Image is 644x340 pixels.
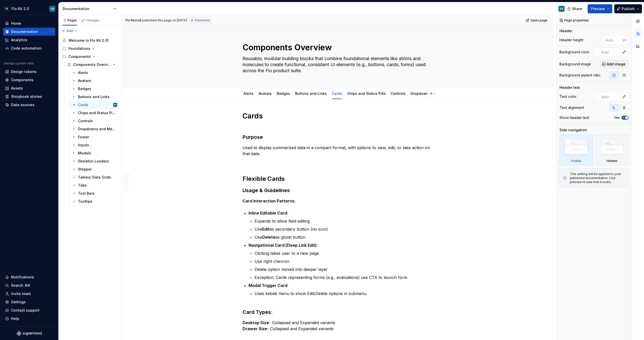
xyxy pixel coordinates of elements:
[345,88,388,99] div: Chips and Status Pills
[255,266,433,272] p: Delete option moved into deeper layer
[599,48,620,57] input: Auto
[572,6,582,11] span: Share
[11,94,42,99] div: Storybook stories
[595,135,629,165] div: Hidden
[68,38,108,43] div: Welcome to Flo Kit 2.0!
[3,93,55,101] a: Storybook stories
[78,175,111,180] div: Tables/ Data Grids
[78,70,88,75] div: Alerts
[571,159,581,163] div: Visible
[295,91,327,96] a: Buttons and Links
[70,149,119,157] a: Modals
[114,102,116,107] div: FR
[591,6,605,11] span: Preview
[255,234,433,240] p: Use as ghost button
[262,227,270,232] strong: Edit
[3,298,55,306] a: Settings
[65,61,119,69] a: Components Overview
[70,173,119,181] a: Tables/ Data Grids
[255,274,433,280] p: Exception: Cards representing forms (e.g., evaluations) use CTA to launch form
[11,300,26,305] div: Settings
[243,309,272,315] strong: Card Types:
[68,54,91,59] div: Components
[607,62,625,67] span: Add image
[3,19,55,27] a: Home
[411,91,452,96] a: Dropdowns and Menus
[86,18,99,22] div: Changes
[391,91,406,96] a: Controls
[11,29,38,34] div: Documentation
[607,159,617,163] div: Hidden
[249,210,433,216] p: :
[257,88,274,99] div: Avatars
[3,273,55,281] button: Notifications
[70,189,119,197] a: Tool Bars
[531,18,547,22] span: Open page
[70,165,119,173] a: Stepper
[68,46,90,51] div: Foundations
[3,281,55,289] button: Search ⌘K
[559,105,584,110] div: Text alignment
[4,6,10,12] div: FR
[409,88,454,99] div: Dropdowns and Menus
[70,133,119,141] a: Footer
[11,308,39,313] div: Contact support
[70,69,119,77] a: Alerts
[243,198,296,203] strong: Card Interaction Patterns:
[11,102,34,107] div: Data sources
[243,112,263,120] strong: Cards
[293,88,329,99] div: Buttons and Links
[3,76,55,84] a: Components
[60,36,119,45] a: Welcome to Flo Kit 2.0!
[17,331,42,336] svg: Supernova Logo
[559,28,572,33] div: Header
[60,27,79,34] button: Add
[1,3,57,14] button: FRFlo Kit 2.0FR
[559,73,600,78] div: Background aspect ratio
[559,62,591,67] div: Background image
[332,91,342,96] a: Cards
[588,4,612,13] button: Preview
[347,91,386,96] a: Chips and Status Pills
[11,283,30,288] div: Search ⌘K
[4,61,34,65] div: Design system data
[243,145,433,157] p: Used to display summarized data in a compact format, with options to view, edit, or take action o...
[3,36,55,44] a: Analytics
[3,306,55,314] button: Contact support
[559,115,589,120] div: Show header text
[67,29,73,33] span: Add
[614,116,620,120] label: Yes
[275,88,292,99] div: Badges
[560,7,563,11] div: FR
[243,326,267,331] strong: Drawer Size
[70,141,119,149] a: Inputs
[559,135,593,165] div: Visible
[255,226,433,232] p: Use as secondary button (no icon)
[11,46,42,51] div: Code automation
[11,37,27,42] div: Analytics
[70,117,119,125] a: Controls
[249,243,317,248] strong: Navigational Card (Deep Link Edit)
[78,151,91,156] div: Modals
[262,235,275,240] strong: Delete
[622,6,635,11] span: Publish
[63,6,110,11] div: Documentation
[78,199,92,204] div: Tooltips
[559,127,587,133] div: Side navigation
[3,28,55,36] a: Documentation
[243,134,433,141] h3: Purpose
[242,88,256,99] div: Alerts
[249,210,287,216] strong: Inline Editable Card
[62,18,77,22] div: Pages
[78,191,95,196] div: Tool Bars
[78,78,91,83] div: Avatars
[78,167,92,172] div: Stepper
[599,92,620,101] input: Auto
[11,316,19,321] div: Help
[389,88,408,99] div: Controls
[243,320,433,338] p: - Collapsed and Expanded variants - Collapsed and Expanded variants
[249,242,433,248] p: :
[559,85,580,90] div: Header text
[559,94,577,99] div: Text color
